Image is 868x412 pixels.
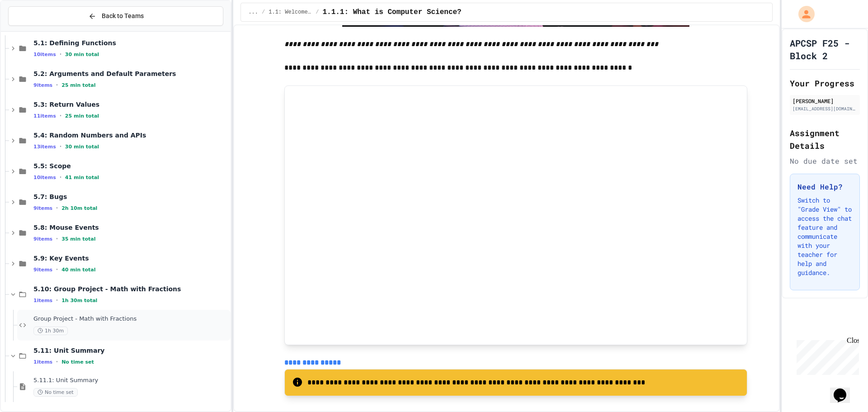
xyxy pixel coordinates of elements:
span: 9 items [33,82,52,88]
span: • [60,143,61,150]
span: 35 min total [61,236,95,242]
span: 5.5: Scope [33,162,229,170]
span: • [56,358,58,365]
span: Group Project - Math with Fractions [33,315,229,323]
span: 5.7: Bugs [33,193,229,201]
span: 9 items [33,267,52,273]
span: 1 items [33,359,52,365]
span: • [60,51,61,58]
span: 1.1.1: What is Computer Science? [322,7,461,18]
span: 5.1: Defining Functions [33,39,229,47]
h1: APCSP F25 - Block 2 [790,37,860,62]
span: 5.10: Group Project - Math with Fractions [33,285,229,293]
span: 25 min total [61,82,95,88]
span: 11 items [33,113,56,119]
span: No time set [33,388,78,397]
span: 10 items [33,175,56,180]
h3: Need Help? [797,181,852,192]
span: 13 items [33,144,56,150]
span: / [262,9,265,16]
span: • [56,266,58,273]
div: Chat with us now!Close [4,4,62,57]
button: Back to Teams [8,6,223,26]
span: 30 min total [65,52,99,57]
span: 5.2: Arguments and Default Parameters [33,70,229,78]
span: 5.11.1: Unit Summary [33,377,229,384]
span: • [56,297,58,304]
iframe: chat widget [830,376,859,403]
span: 5.9: Key Events [33,254,229,262]
span: • [56,235,58,242]
span: 1 items [33,298,52,303]
span: 1.1: Welcome to Computer Science [269,9,312,16]
span: No time set [61,359,94,365]
span: Back to Teams [102,11,144,21]
span: 9 items [33,205,52,211]
span: 30 min total [65,144,99,150]
span: ... [248,9,258,16]
span: 25 min total [65,113,99,119]
span: 9 items [33,236,52,242]
span: • [60,112,61,119]
span: / [316,9,319,16]
p: Switch to "Grade View" to access the chat feature and communicate with your teacher for help and ... [797,196,852,277]
span: 41 min total [65,175,99,180]
span: 1h 30m total [61,298,97,303]
div: [EMAIL_ADDRESS][DOMAIN_NAME] [793,105,857,112]
span: 5.3: Return Values [33,100,229,109]
div: No due date set [790,156,860,166]
span: • [60,174,61,181]
span: 5.11: Unit Summary [33,346,229,355]
span: • [56,81,58,89]
span: 10 items [33,52,56,57]
div: [PERSON_NAME] [793,97,857,105]
iframe: chat widget [793,336,859,375]
span: 40 min total [61,267,95,273]
h2: Assignment Details [790,127,860,152]
span: 2h 10m total [61,205,97,211]
span: 5.4: Random Numbers and APIs [33,131,229,139]
h2: Your Progress [790,77,860,90]
span: 5.8: Mouse Events [33,223,229,232]
span: • [56,204,58,212]
div: My Account [789,4,817,24]
span: 1h 30m [33,327,68,335]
